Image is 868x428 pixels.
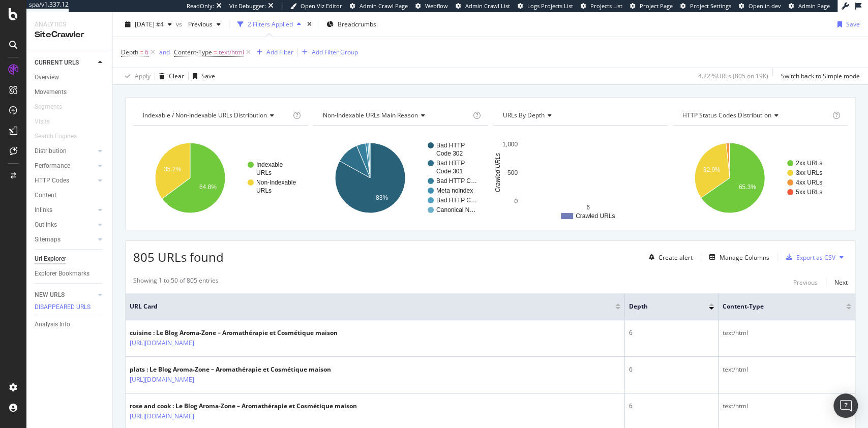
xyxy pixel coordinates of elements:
button: Export as CSV [782,249,835,265]
div: Add Filter [266,48,293,56]
div: 6 [629,365,714,374]
text: Canonical N… [436,206,475,213]
text: Bad HTTP [436,160,465,167]
a: Project Page [630,2,673,10]
span: Admin Page [798,2,830,10]
div: A chart. [493,134,666,222]
div: Showing 1 to 50 of 805 entries [133,276,219,288]
a: Movements [35,87,105,98]
a: Outlinks [35,220,95,230]
button: 2 Filters Applied [233,16,305,33]
span: = [140,48,143,56]
a: [URL][DOMAIN_NAME] [130,375,194,385]
span: Project Page [640,2,673,10]
div: Save [201,72,215,80]
a: Logs Projects List [518,2,573,10]
a: HTTP Codes [35,175,95,186]
span: 805 URLs found [133,249,224,265]
text: Bad HTTP C… [436,177,477,185]
span: Project Settings [690,2,731,10]
span: = [214,48,217,56]
div: text/html [723,402,851,411]
span: Admin Crawl Page [360,2,408,10]
button: Clear [155,68,184,84]
div: DISAPPEARED URLS [35,303,91,312]
div: 6 [629,402,714,411]
text: 83% [376,194,388,201]
div: rose and cook : Le Blog Aroma-Zone – Aromathérapie et Cosmétique maison [130,402,357,411]
span: Logs Projects List [527,2,573,10]
button: [DATE] #4 [121,16,176,33]
text: Meta noindex [436,187,473,194]
div: CURRENT URLS [35,57,79,68]
div: times [305,19,314,29]
span: Breadcrumbs [338,20,376,28]
a: [URL][DOMAIN_NAME] [130,338,194,348]
div: Manage Columns [720,253,769,262]
text: 1,000 [502,141,517,148]
div: Outlinks [35,220,57,230]
div: Previous [793,278,818,287]
a: Explorer Bookmarks [35,268,105,279]
a: Admin Page [789,2,830,10]
div: Segments [35,102,62,112]
text: URLs [256,187,272,194]
div: text/html [723,328,851,338]
text: URLs [256,169,272,176]
div: Add Filter Group [312,48,358,56]
span: Open in dev [749,2,781,10]
div: and [159,48,170,56]
a: Distribution [35,146,95,157]
a: Sitemaps [35,234,95,245]
svg: A chart. [313,134,486,222]
a: Inlinks [35,205,95,216]
text: 32.9% [703,166,721,173]
span: Projects List [590,2,622,10]
div: A chart. [673,134,845,222]
span: Webflow [425,2,448,10]
span: Indexable / Non-Indexable URLs distribution [143,111,267,119]
h4: HTTP Status Codes Distribution [680,107,830,124]
div: Open Intercom Messenger [833,393,858,418]
button: Next [834,276,848,288]
div: NEW URLS [35,290,65,300]
button: Manage Columns [705,251,769,263]
span: 2025 Sep. 1st #4 [135,20,164,28]
button: Add Filter Group [298,46,358,58]
div: Content [35,190,56,201]
div: text/html [723,365,851,374]
div: 2 Filters Applied [248,20,293,28]
h4: URLs by Depth [501,107,659,124]
a: Open in dev [739,2,781,10]
button: Previous [184,16,225,33]
a: Admin Crawl Page [350,2,408,10]
text: 500 [507,169,517,176]
button: Switch back to Simple mode [777,68,860,84]
div: Search Engines [35,131,77,142]
div: A chart. [133,134,306,222]
a: Content [35,190,105,201]
button: Save [833,16,860,33]
button: Breadcrumbs [322,16,380,33]
a: Webflow [415,2,448,10]
span: Content-Type [174,48,212,56]
text: 35.2% [164,166,181,173]
text: 3xx URLs [796,169,822,176]
div: Viz Debugger: [229,2,266,10]
text: Bad HTTP [436,142,465,149]
a: Performance [35,161,95,171]
span: Depth [121,48,138,56]
div: Visits [35,116,50,127]
div: Overview [35,72,59,83]
div: Performance [35,161,70,171]
div: Clear [169,72,184,80]
a: Search Engines [35,131,87,142]
span: vs [176,20,184,28]
a: Url Explorer [35,254,105,264]
span: Previous [184,20,213,28]
span: text/html [219,45,244,59]
text: Crawled URLs [494,153,501,192]
a: Admin Crawl List [456,2,510,10]
text: 65.3% [739,184,756,191]
button: Previous [793,276,818,288]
